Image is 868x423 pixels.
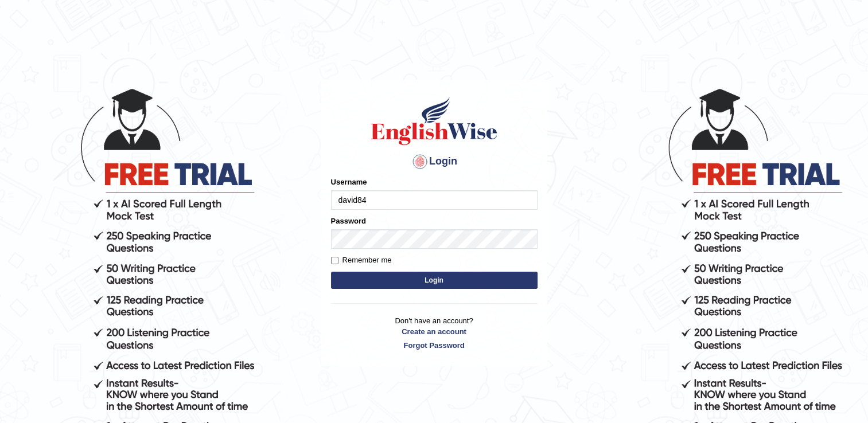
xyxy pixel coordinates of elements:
p: Don't have an account? [331,315,538,351]
a: Create an account [331,326,538,337]
label: Password [331,216,366,226]
img: Logo of English Wise sign in for intelligent practice with AI [369,95,500,147]
label: Remember me [331,254,392,266]
input: Remember me [331,257,338,264]
h4: Login [331,152,538,171]
label: Username [331,177,367,187]
button: Login [331,272,538,289]
a: Forgot Password [331,340,538,351]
